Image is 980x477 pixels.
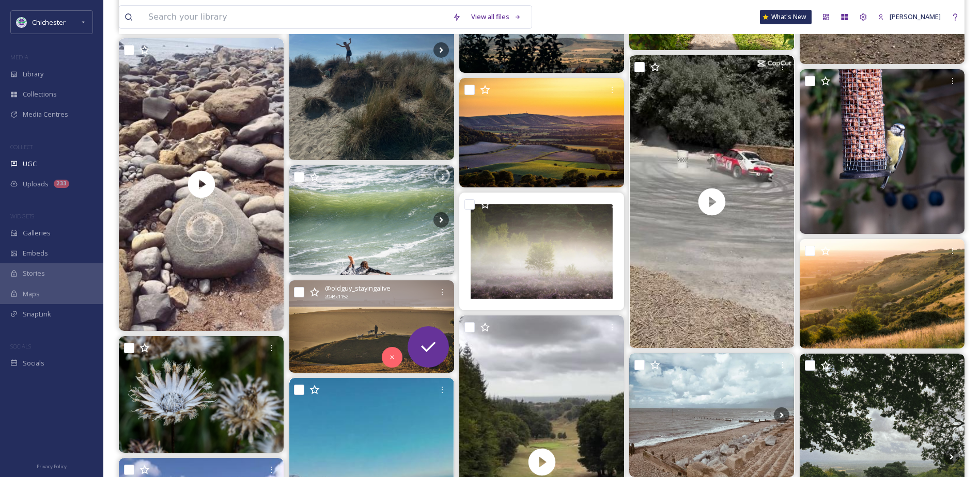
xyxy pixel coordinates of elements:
span: Privacy Policy [37,463,67,470]
span: SOCIALS [10,342,31,350]
span: Uploads [23,179,49,189]
video: Best of fosgoodwood . . . . . #mavisionautomobile #actuauto #dreamcar #supercar #goodwood cruzharo_ [629,55,794,348]
input: Search your library [143,6,447,28]
span: Galleries [23,228,51,238]
span: SnapLink [23,309,51,319]
img: thumbnail [629,55,794,348]
span: MEDIA [10,53,28,61]
a: What's New [760,10,812,24]
div: 233 [54,180,69,188]
span: Stories [23,268,45,278]
span: Library [23,69,43,79]
span: [PERSON_NAME] [890,12,941,21]
img: The golden hour of late summer. #southdowns #sunset [459,78,624,188]
img: Early morning dog walk on the South Downs. Gorgeous - worth getting up for! #omsystems #sunrise #... [289,280,454,373]
span: @ oldguy_stayingalive [325,283,391,293]
span: Media Centres [23,109,68,119]
a: [PERSON_NAME] [873,7,946,27]
span: Embeds [23,248,48,258]
video: 🌿August🌿 #dorsetcoast #dorsetwildlife #hampshirewildlife #westsussexwildlife #august #glimmer #so... [119,38,284,331]
span: Socials [23,358,44,368]
img: Very windy 🌬️#selseybeach#selsey#westsussex#photooftheday#pictureoftheday#architecture#architectu... [629,353,794,476]
img: Alway Hungry! #bluetit #bluetitbird #bluetits #wildbirdphotography #wildbird #wildbirdlover #natu... [800,69,965,234]
span: UGC [23,159,37,169]
img: I am still here!! I just seldom get time for this photography lark at the moment… I will properly... [459,193,624,310]
span: COLLECT [10,143,33,151]
span: Collections [23,89,57,99]
span: Maps [23,289,40,299]
img: #southdowns #sunrise #sussex #england #NikonZ8 southdownsnp [800,239,965,349]
a: Privacy Policy [37,459,67,472]
img: thumbnail [119,38,284,331]
span: WIDGETS [10,212,34,220]
span: Chichester [32,18,66,27]
img: Logo_of_Chichester_District_Council.png [17,17,27,27]
img: Knapweed seed head on Benfield Hill Local Nature Reserve. Photo clairepeters33 #naturephotos #wil... [119,336,284,453]
span: 2048 x 1152 [325,293,348,300]
img: High tide at The Witterings this afternoon #shutterbuguk #shutterbug #witteringsurf #eastwitterin... [289,165,454,275]
a: View all files [466,7,526,27]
